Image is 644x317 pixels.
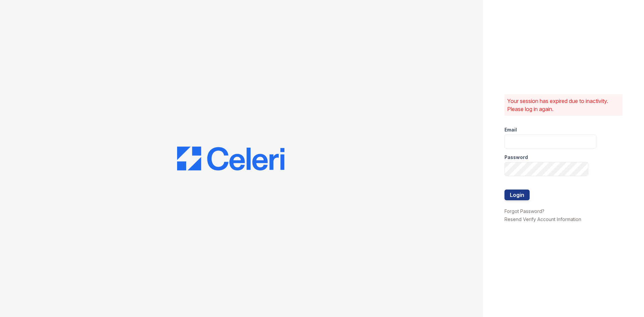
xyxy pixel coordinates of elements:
[504,126,517,133] label: Email
[504,154,528,161] label: Password
[507,97,620,113] p: Your session has expired due to inactivity. Please log in again.
[504,208,544,214] a: Forgot Password?
[177,147,284,171] img: CE_Logo_Blue-a8612792a0a2168367f1c8372b55b34899dd931a85d93a1a3d3e32e68fde9ad4.png
[504,216,581,222] a: Resend Verify Account Information
[504,190,530,200] button: Login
